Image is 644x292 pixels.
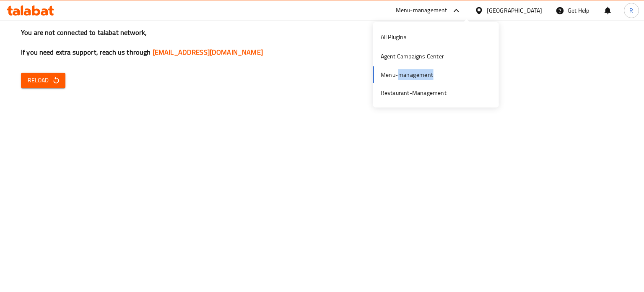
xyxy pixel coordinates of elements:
a: [EMAIL_ADDRESS][DOMAIN_NAME] [153,46,263,58]
button: Reload [21,73,65,88]
div: [GEOGRAPHIC_DATA] [487,6,542,15]
div: Agent Campaigns Center [381,52,444,61]
div: Menu-management [396,5,447,16]
div: All Plugins [381,32,407,42]
span: Reload [28,75,59,86]
span: R [629,6,633,15]
h3: You are not connected to talabat network, If you need extra support, reach us through [21,28,623,57]
div: Restaurant-Management [381,88,447,97]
